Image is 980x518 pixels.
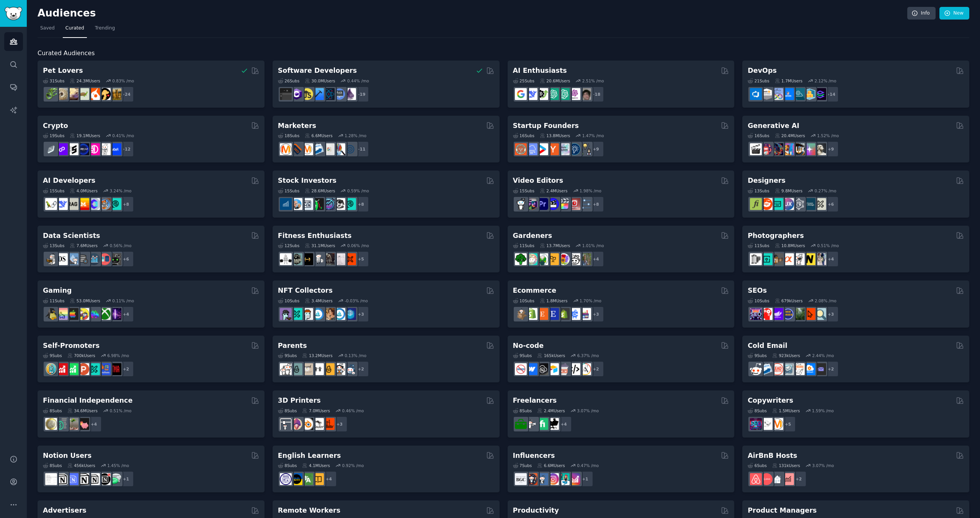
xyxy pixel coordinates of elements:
[547,253,559,265] img: GardeningUK
[88,253,100,265] img: analytics
[579,88,591,100] img: ArtificalIntelligence
[333,143,345,155] img: MarketingResearch
[312,308,324,320] img: OpenSeaNFT
[579,198,591,210] img: postproduction
[782,473,794,485] img: AirBnBInvesting
[515,308,527,320] img: dropship
[118,251,134,267] div: + 6
[43,286,72,295] h2: Gaming
[761,363,773,375] img: Emailmarketing
[77,308,89,320] img: GamerPals
[99,473,111,485] img: BestNotionTemplates
[110,243,132,248] div: 0.56 % /mo
[823,141,839,157] div: + 9
[278,231,352,241] h2: Fitness Enthusiasts
[804,143,815,155] img: starryai
[540,243,570,248] div: 13.7M Users
[67,253,78,265] img: statistics
[793,88,805,100] img: platformengineering
[323,143,335,155] img: googleads
[45,363,57,375] img: AppIdeas
[312,143,324,155] img: Emailmarketing
[513,231,552,241] h2: Gardeners
[291,143,302,155] img: bigseo
[515,253,527,265] img: vegetablegardening
[43,78,64,84] div: 31 Sub s
[536,308,548,320] img: Etsy
[761,418,773,430] img: KeepWriting
[761,198,773,210] img: logodesign
[515,88,527,100] img: GoogleGeminiAI
[109,253,121,265] img: data
[112,133,134,138] div: 0.41 % /mo
[278,286,333,295] h2: NFT Collectors
[526,418,537,430] img: freelance_forhire
[540,78,570,84] div: 20.6M Users
[907,7,936,20] a: Info
[750,143,762,155] img: aivideo
[815,188,836,193] div: 0.27 % /mo
[43,231,100,241] h2: Data Scientists
[305,188,335,193] div: 28.6M Users
[353,86,369,102] div: + 19
[547,198,559,210] img: VideoEditors
[748,176,786,185] h2: Designers
[817,133,839,138] div: 1.52 % /mo
[333,198,345,210] img: swingtrading
[515,363,527,375] img: nocode
[515,418,527,430] img: forhire
[526,363,537,375] img: webflow
[301,198,313,210] img: Forex
[280,253,292,265] img: GYM
[118,86,134,102] div: + 24
[323,253,335,265] img: fitness30plus
[312,253,324,265] img: weightroom
[771,198,783,210] img: UI_Design
[748,231,804,241] h2: Photographers
[568,253,580,265] img: UrbanGardening
[77,418,89,430] img: fatFIRE
[99,143,111,155] img: CryptoNews
[323,198,335,210] img: StocksAndTrading
[67,143,78,155] img: ethstaker
[782,253,794,265] img: SonyAlpha
[793,253,805,265] img: canon
[771,308,783,320] img: seogrowth
[793,198,805,210] img: userexperience
[748,133,769,138] div: 16 Sub s
[823,251,839,267] div: + 4
[814,198,826,210] img: UX_Design
[77,363,89,375] img: ProductHunters
[748,286,767,295] h2: SEOs
[43,188,64,193] div: 15 Sub s
[344,198,356,210] img: technicalanalysis
[347,78,369,84] div: 0.44 % /mo
[771,143,783,155] img: deepdream
[312,363,324,375] img: toddlers
[56,143,68,155] img: 0xPolygon
[291,363,302,375] img: SingleParents
[70,243,98,248] div: 7.6M Users
[513,286,557,295] h2: Ecommerce
[38,7,907,20] h2: Audiences
[515,473,527,485] img: BeautyGuruChatter
[301,473,313,485] img: language_exchange
[301,143,313,155] img: AskMarketing
[771,253,783,265] img: AnalogCommunity
[771,88,783,100] img: Docker_DevOps
[536,253,548,265] img: SavageGarden
[793,143,805,155] img: FluxAI
[761,308,773,320] img: TechSEO
[814,308,826,320] img: The_SEO
[536,363,548,375] img: NoCodeSaaS
[45,198,57,210] img: LangChain
[312,418,324,430] img: ender3
[814,88,826,100] img: PlatformEngineers
[568,363,580,375] img: NoCodeMovement
[323,363,335,375] img: NewParents
[45,143,57,155] img: ethfinance
[333,363,345,375] img: parentsofmultiples
[775,243,805,248] div: 10.8M Users
[88,198,100,210] img: OpenSourceAI
[804,363,815,375] img: B2BSaaS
